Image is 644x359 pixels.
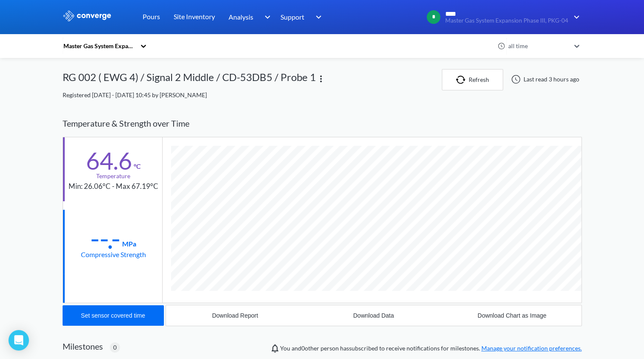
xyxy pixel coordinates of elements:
[63,41,136,51] div: Master Gas System Expansion Phase III, PKG-04
[90,228,120,249] div: --.-
[301,345,319,352] span: 0 other
[310,12,324,22] img: downArrow.svg
[113,343,117,352] span: 0
[353,312,394,319] div: Download Data
[259,12,272,22] img: downArrow.svg
[270,343,280,353] img: notifications-icon.svg
[9,330,29,350] div: Open Intercom Messenger
[498,42,505,50] img: icon-clock.svg
[63,91,207,98] span: Registered [DATE] - [DATE] 10:45 by [PERSON_NAME]
[63,69,316,90] div: RG 002 ( EWG 4) / Signal 2 Middle / CD-53DB5 / Probe 1
[506,41,570,51] div: all time
[481,345,582,352] a: Manage your notification preferences.
[69,181,158,192] div: Min: 26.06°C - Max 67.19°C
[229,12,253,22] span: Analysis
[166,305,304,326] button: Download Report
[280,12,304,22] span: Support
[478,312,547,319] div: Download Chart as Image
[63,10,112,21] img: logo_ewhite.svg
[63,305,164,326] button: Set sensor covered time
[63,341,103,351] h2: Milestones
[445,17,568,24] span: Master Gas System Expansion Phase III, PKG-04
[96,171,130,181] div: Temperature
[86,150,132,171] div: 64.6
[280,344,582,353] span: You and person has subscribed to receive notifications for milestones.
[81,249,146,260] div: Compressive Strength
[443,305,581,326] button: Download Chart as Image
[568,12,582,22] img: downArrow.svg
[456,75,469,84] img: icon-refresh.svg
[304,305,443,326] button: Download Data
[212,312,258,319] div: Download Report
[507,74,582,84] div: Last read 3 hours ago
[316,74,326,84] img: more.svg
[442,69,503,90] button: Refresh
[81,312,145,319] div: Set sensor covered time
[63,110,582,137] div: Temperature & Strength over Time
